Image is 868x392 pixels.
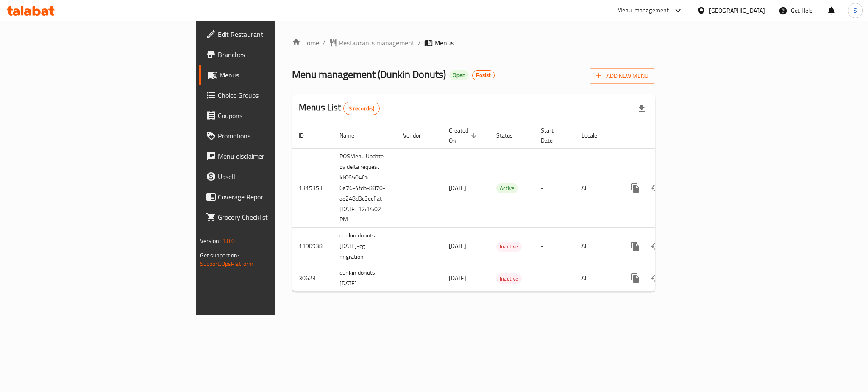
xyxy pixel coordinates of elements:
td: All [575,148,618,228]
span: Active [496,183,518,193]
button: Change Status [645,236,666,257]
span: Inactive [496,274,522,284]
span: Coupons [218,110,334,121]
span: Locale [581,130,608,141]
td: All [575,228,618,265]
span: 1.0.0 [222,235,235,246]
span: Add New Menu [596,71,648,81]
span: Upsell [218,171,334,182]
li: / [418,38,421,48]
span: Start Date [541,125,565,146]
h2: Menus List [299,101,380,115]
span: Get support on: [200,250,239,261]
span: [DATE] [449,182,466,193]
span: Name [339,130,365,141]
span: Inactive [496,242,522,251]
span: 3 record(s) [344,105,380,113]
button: Add New Menu [590,68,655,84]
div: Open [449,70,469,80]
button: Change Status [645,178,666,198]
a: Menu disclaimer [199,146,341,166]
td: - [534,265,575,292]
div: Total records count [343,102,380,115]
span: Edit Restaurant [218,29,334,39]
span: Menu management ( Dunkin Donuts ) [292,65,446,84]
button: more [625,268,645,288]
a: Coverage Report [199,187,341,207]
span: S [854,6,857,15]
span: Status [496,130,524,141]
nav: breadcrumb [292,38,655,48]
span: Posist [473,72,494,79]
span: Open [449,72,469,79]
div: Menu-management [617,6,669,16]
span: Menus [220,70,334,80]
button: more [625,236,645,257]
th: Actions [618,123,713,149]
div: [GEOGRAPHIC_DATA] [709,6,765,15]
a: Menus [199,65,341,85]
table: enhanced table [292,123,713,292]
td: All [575,265,618,292]
span: ID [299,130,315,141]
button: Change Status [645,268,666,288]
td: dunkin donuts [DATE]-cg migration [333,228,396,265]
span: Version: [200,235,221,246]
a: Restaurants management [329,38,415,48]
span: [DATE] [449,240,466,251]
td: - [534,148,575,228]
span: Restaurants management [339,38,415,48]
td: dunkin donuts [DATE] [333,265,396,292]
td: - [534,228,575,265]
a: Branches [199,44,341,65]
div: Inactive [496,273,522,284]
span: Created On [449,125,479,146]
a: Support.OpsPlatform [200,258,254,269]
span: [DATE] [449,273,466,284]
span: Vendor [403,130,432,141]
a: Choice Groups [199,85,341,105]
div: Active [496,183,518,193]
td: POSMenu Update by delta request Id:06504f1c-6a76-4fdb-8870-ae248d3c3ecf at [DATE] 12:14:02 PM [333,148,396,228]
span: Coverage Report [218,192,334,202]
a: Grocery Checklist [199,207,341,227]
span: Branches [218,50,334,60]
button: more [625,178,645,198]
a: Coupons [199,105,341,126]
a: Promotions [199,126,341,146]
span: Grocery Checklist [218,212,334,222]
a: Edit Restaurant [199,24,341,44]
span: Menus [434,38,454,48]
span: Choice Groups [218,90,334,100]
span: Menu disclaimer [218,151,334,161]
a: Upsell [199,166,341,187]
span: Promotions [218,131,334,141]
